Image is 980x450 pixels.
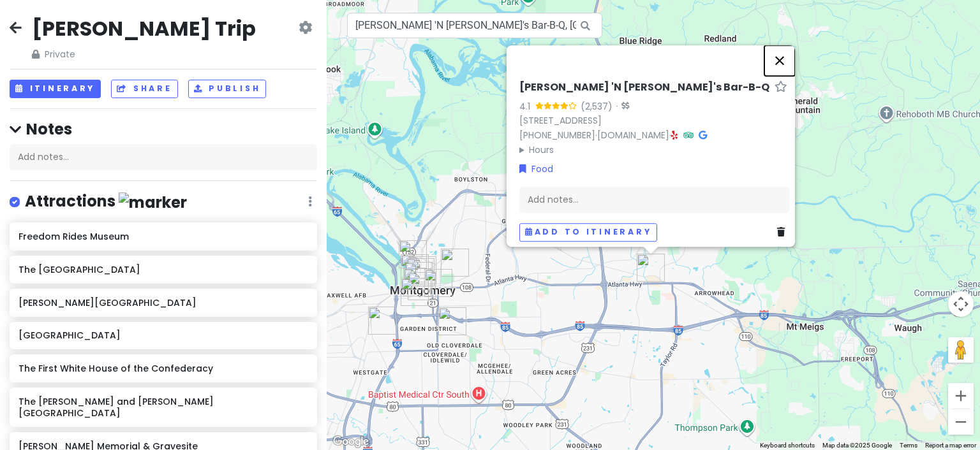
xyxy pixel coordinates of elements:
button: Zoom in [948,383,974,409]
h2: [PERSON_NAME] Trip [32,15,256,42]
a: Report a map error [925,442,976,449]
div: (2,537) [581,99,612,113]
h4: Notes [10,119,317,139]
div: The Scott and Zelda Fitzgerald Museum [438,307,466,335]
button: Drag Pegman onto the map to open Street View [948,337,974,363]
h6: The First White House of the Confederacy [19,363,308,374]
button: Close [764,45,795,76]
a: Terms (opens in new tab) [900,442,917,449]
div: Dreamland BBQ [406,258,434,286]
h6: Freedom Rides Museum [19,231,308,242]
div: Freedom Monument Sculpture Park (part of Legacy Museum) [399,240,427,268]
div: The Legacy Museum [408,256,436,284]
a: Star place [775,81,787,94]
div: · · [519,81,790,157]
div: Riverfront Park [401,254,429,282]
a: Food [519,162,553,176]
div: The First White House of the Confederacy [424,269,452,297]
div: Jim 'N Nick's Bar-B-Q [637,254,665,282]
div: The National Memorial for Peace and Justice [401,278,429,306]
span: Private [32,47,256,61]
img: marker [119,192,187,212]
h6: The [GEOGRAPHIC_DATA] [19,264,308,275]
i: Tripadvisor [683,131,694,140]
img: Google [330,433,372,450]
h6: [GEOGRAPHIC_DATA] [19,330,308,341]
a: [STREET_ADDRESS] [519,114,602,127]
div: Add notes... [10,144,317,171]
div: · [612,101,629,113]
a: Open this area in Google Maps (opens a new window) [330,433,372,450]
a: Delete place [777,226,790,240]
summary: Hours [519,143,790,157]
button: Add to itinerary [519,223,657,242]
button: Publish [188,80,267,98]
a: [DOMAIN_NAME] [597,129,669,142]
div: Hank Williams Memorial & Gravesite [441,249,469,277]
button: Itinerary [10,80,101,98]
h6: [PERSON_NAME] 'N [PERSON_NAME]'s Bar-B-Q [519,81,769,94]
button: Map camera controls [948,291,974,317]
button: Zoom out [948,409,974,435]
h6: [PERSON_NAME][GEOGRAPHIC_DATA] [19,297,308,308]
button: Share [111,80,177,98]
div: 4.1 [519,99,535,113]
h4: Attractions [25,191,187,212]
div: Rosa Parks Museum [403,268,431,296]
a: [PHONE_NUMBER] [519,129,595,142]
button: Keyboard shortcuts [760,441,815,450]
input: Search a place [347,13,602,38]
div: Freedom Rides Museum [408,272,436,300]
div: The Hank Williams Museum [405,262,433,290]
h6: The [PERSON_NAME] and [PERSON_NAME][GEOGRAPHIC_DATA] [19,396,308,419]
div: Brenda's Bar-B-Que Pit [368,307,396,335]
i: Google Maps [699,131,707,140]
div: Add notes... [519,187,790,214]
span: Map data ©2025 Google [822,442,892,449]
